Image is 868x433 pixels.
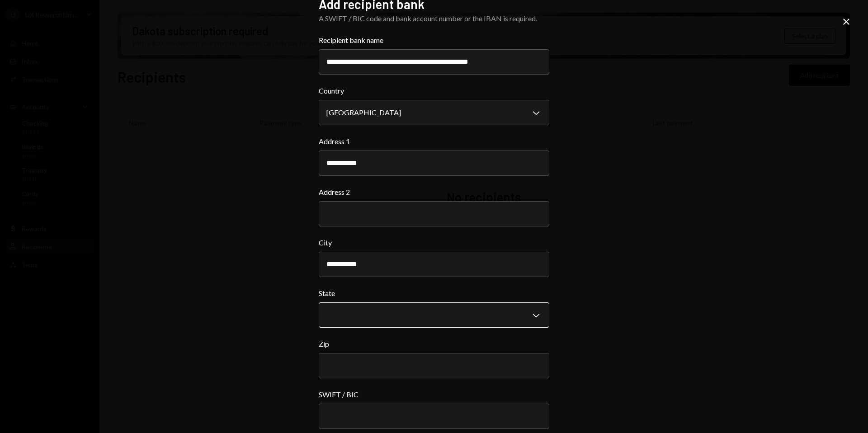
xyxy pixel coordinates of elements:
[319,187,549,198] label: Address 2
[319,100,549,125] button: Country
[319,339,549,349] label: Zip
[319,389,549,400] label: SWIFT / BIC
[319,237,549,248] label: City
[319,288,549,299] label: State
[319,136,549,147] label: Address 1
[319,302,549,328] button: State
[319,85,549,96] label: Country
[319,35,549,46] label: Recipient bank name
[319,13,549,24] div: A SWIFT / BIC code and bank account number or the IBAN is required.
